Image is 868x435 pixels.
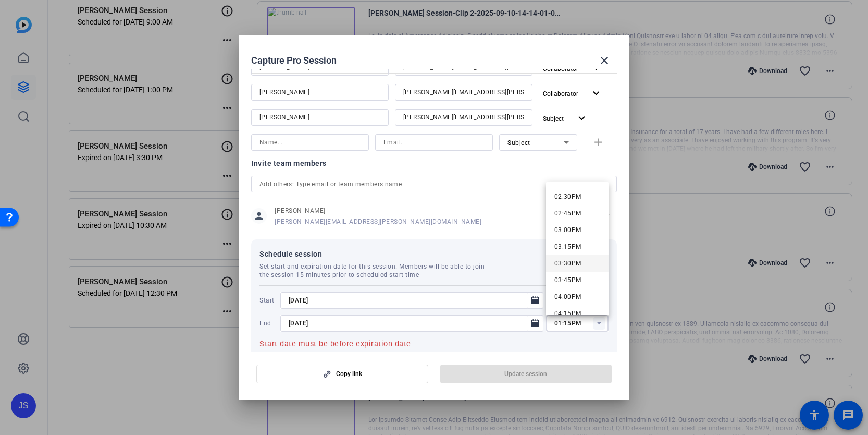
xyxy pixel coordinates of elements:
[554,310,581,317] span: 04:15PM
[251,48,617,73] div: Capture Pro Session
[527,315,543,332] button: Open calendar
[554,226,581,234] span: 03:00PM
[289,317,525,330] input: Choose expiration date
[259,262,494,279] span: Set start and expiration date for this session. Members will be able to join the session 15 minut...
[554,243,581,250] span: 03:15PM
[259,136,361,149] input: Name...
[554,193,581,200] span: 02:30PM
[543,90,578,98] span: Collaborator
[259,86,380,99] input: Name...
[259,319,278,328] span: End
[554,317,609,330] input: Time
[383,136,485,149] input: Email...
[403,86,524,99] input: Email...
[507,139,530,147] span: Subject
[590,87,603,100] mat-icon: expand_more
[527,292,543,309] button: Open calendar
[251,157,617,170] div: Invite team members
[259,178,609,190] input: Add others: Type email or team members name
[403,111,524,124] input: Email...
[259,296,278,305] span: Start
[289,294,525,307] input: Choose start date
[554,260,581,267] span: 03:30PM
[275,207,481,215] span: [PERSON_NAME]
[539,84,607,103] button: Collaborator
[554,210,581,217] span: 02:45PM
[256,365,428,383] button: Copy link
[259,338,609,351] mat-error: Start date must be before expiration date
[543,65,578,72] span: Collaborator
[539,109,592,128] button: Subject
[275,217,481,226] span: [PERSON_NAME][EMAIL_ADDRESS][PERSON_NAME][DOMAIN_NAME]
[259,111,380,124] input: Name...
[259,248,573,260] span: Schedule session
[554,293,581,300] span: 04:00PM
[251,208,267,224] mat-icon: person
[554,276,581,284] span: 03:45PM
[575,112,588,125] mat-icon: expand_more
[598,54,611,67] mat-icon: close
[543,115,564,123] span: Subject
[336,370,362,378] span: Copy link
[539,59,607,78] button: Collaborator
